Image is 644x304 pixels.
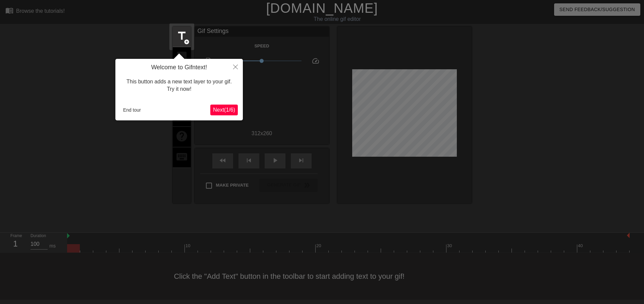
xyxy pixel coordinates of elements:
span: Next ( 1 / 6 ) [213,107,235,113]
button: End tour [120,105,144,115]
div: This button adds a new text layer to your gif. Try it now! [120,71,238,100]
button: Close [228,59,243,74]
button: Next [210,105,238,115]
h4: Welcome to Gifntext! [120,64,238,71]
